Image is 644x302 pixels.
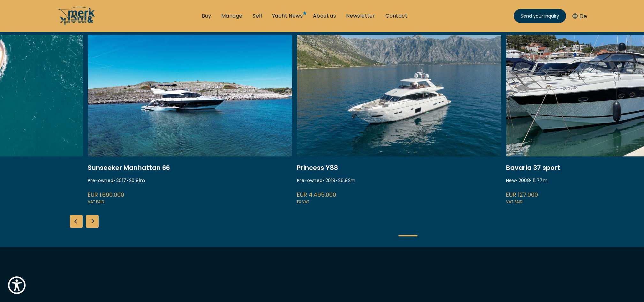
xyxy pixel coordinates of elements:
button: Show Accessibility Preferences [6,275,27,296]
button: De [572,12,587,20]
div: Previous slide [70,215,83,228]
span: Send your inquiry [521,13,559,20]
a: /buy/motor-yacht/princess-y88 [297,35,501,205]
a: Buy [202,12,211,20]
a: / [57,20,95,28]
a: Contact [385,12,407,20]
a: Manage [221,12,242,20]
a: About us [313,12,336,20]
a: Send your inquiry [514,9,566,23]
a: Sell [253,12,262,20]
a: /buy/motor-yacht/ekstase [88,35,292,205]
div: Next slide [86,215,99,228]
a: Newsletter [346,12,375,20]
a: Yacht News [272,12,303,20]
